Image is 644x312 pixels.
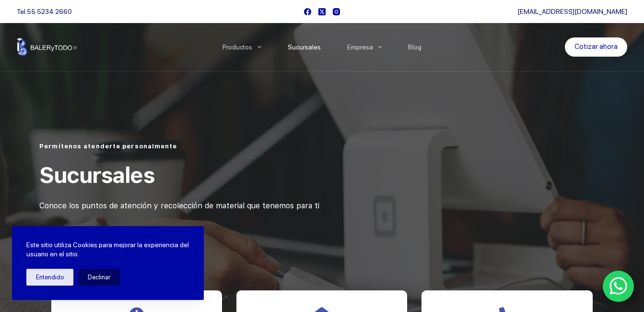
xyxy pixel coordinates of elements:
a: X (Twitter) [318,8,326,15]
span: Conoce los puntos de atención y recolección de material que tenemos para ti [39,201,319,210]
a: WhatsApp [603,271,634,302]
img: Balerytodo [17,38,77,56]
a: Facebook [304,8,311,15]
a: Instagram [333,8,340,15]
a: [EMAIL_ADDRESS][DOMAIN_NAME] [517,8,627,15]
nav: Menu Principal [209,23,435,71]
button: Declinar [78,269,120,286]
span: Permítenos atenderte personalmente [39,143,177,150]
a: 55 5234 2660 [27,8,72,15]
span: Sucursales [39,162,154,188]
p: Este sitio utiliza Cookies para mejorar la experiencia del usuario en el sitio. [26,240,189,259]
a: Cotizar ahora [565,37,627,57]
span: Tel. [17,8,72,15]
button: Entendido [26,269,73,286]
